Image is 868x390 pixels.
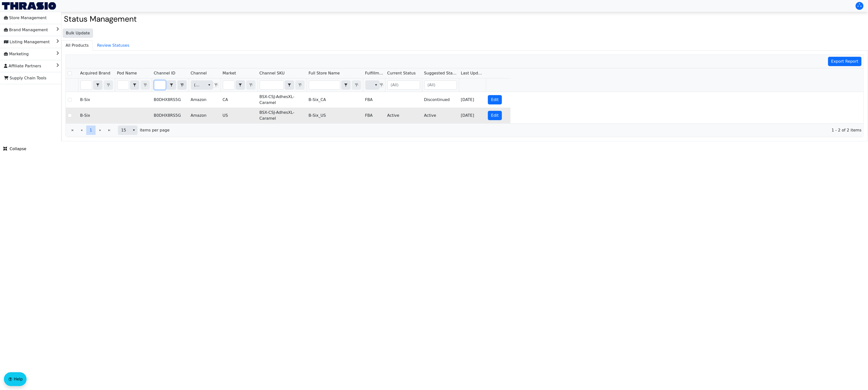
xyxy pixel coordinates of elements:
[14,376,23,382] span: Help
[189,92,221,108] td: Amazon
[363,92,385,108] td: FBA
[260,81,284,89] input: Filter
[66,30,90,36] span: Bulk Update
[491,97,499,103] span: Edit
[80,70,110,76] span: Acquired Brand
[154,81,166,89] input: Filter
[121,127,127,133] span: 15
[831,58,859,64] span: Export Report
[167,81,176,89] button: select
[425,81,457,89] input: (All)
[459,92,486,108] td: [DATE]
[68,71,72,75] input: Select Row
[363,108,385,123] td: FBA
[130,81,139,89] button: select
[86,126,96,135] button: Page 1
[491,113,499,118] span: Edit
[90,127,92,133] span: 1
[93,41,133,50] span: Review Statuses
[236,81,245,89] button: select
[2,2,56,10] img: Thrasio Logo
[140,127,170,133] span: items per page
[236,80,245,90] span: Choose Operator
[152,108,189,123] td: B0DHX8RS5G
[152,92,189,108] td: B0DHX8RS5G
[78,108,115,123] td: B-Six
[4,62,41,70] span: Affiliate Partners
[307,92,363,108] td: B-Six_CA
[173,127,862,133] span: 1 - 2 of 2 items
[4,38,50,46] span: Listing Management
[388,81,420,89] input: (All)
[363,78,385,92] th: Filter
[309,81,340,89] input: Filter
[152,78,189,92] th: Filter
[309,70,340,76] span: Full Store Name
[78,92,115,108] td: B-Six
[66,123,864,137] div: Page 1 of 1
[461,70,484,76] span: Last Update
[189,78,221,92] th: Filter
[372,81,380,89] button: select
[257,92,307,108] td: BSX-CSJ-AdhesXL-Caramel
[117,70,137,76] span: Pod Name
[4,372,27,386] button: Help floatingactionbutton
[62,41,93,50] span: All Products
[385,78,422,92] th: Filter
[191,70,207,76] span: Channel
[424,70,457,76] span: Suggested Status
[221,92,257,108] td: CA
[4,74,46,82] span: Supply Chain Tools
[221,108,257,123] td: US
[68,114,72,117] input: Select Row
[118,126,138,135] span: Page size
[285,81,294,89] button: select
[117,81,129,89] input: Filter
[828,57,862,66] button: Export Report
[257,108,307,123] td: BSX-CSJ-AdhesXL-Caramel
[387,70,416,76] span: Current Status
[4,50,29,58] span: Marketing
[177,80,187,90] button: Clear
[223,81,234,89] input: Filter
[459,108,486,123] td: [DATE]
[63,29,93,38] button: Bulk Update
[206,81,213,89] button: select
[130,80,139,90] span: Choose Operator
[285,80,294,90] span: Choose Operator
[78,78,115,92] th: Filter
[342,81,350,89] button: select
[167,80,176,90] span: Choose Operator
[68,98,72,102] input: Select Row
[4,14,47,22] span: Store Management
[307,108,363,123] td: B-Six_US
[341,80,351,90] span: Choose Operator
[307,78,363,92] th: Filter
[93,80,102,90] span: Choose Operator
[194,82,202,88] span: (All)
[365,70,383,76] span: Fulfillment
[223,70,236,76] span: Market
[259,70,285,76] span: Channel SKU
[189,108,221,123] td: Amazon
[488,95,502,104] button: Edit
[93,81,102,89] button: select
[4,26,48,34] span: Brand Management
[3,146,26,152] span: Collapse
[64,14,866,24] h2: Status Management
[422,78,459,92] th: Filter
[488,111,502,120] button: Edit
[422,92,459,108] td: Discontinued
[422,108,459,123] td: Active
[221,78,257,92] th: Filter
[115,78,152,92] th: Filter
[385,108,422,123] td: Active
[257,78,307,92] th: Filter
[81,81,92,89] input: Filter
[154,70,175,76] span: Channel ID
[130,126,137,135] button: select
